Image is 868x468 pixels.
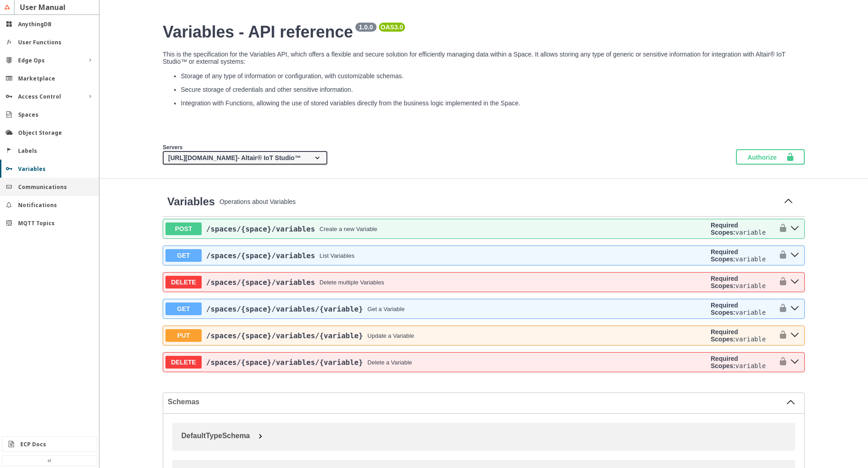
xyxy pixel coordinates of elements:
button: DefaultTypeSchema [177,427,800,444]
a: /spaces/{space}/variables [206,278,315,287]
code: variable [735,255,765,263]
code: variable [735,362,765,369]
span: GET [165,303,202,315]
button: authorization button unlocked [774,248,788,263]
button: put ​/spaces​/{space}​/variables​/{variable} [788,330,802,341]
code: variable [735,336,765,343]
a: /spaces/{space}/variables/{variable} [206,331,363,340]
button: get ​/spaces​/{space}​/variables [788,250,802,261]
pre: 1.0.0 [357,24,375,31]
button: GET/spaces/{space}/variablesList Variables [165,249,707,262]
code: variable [735,229,765,236]
span: Authorize [747,152,786,161]
span: PUT [165,329,202,342]
b: Required Scopes: [711,275,738,289]
button: DELETE/spaces/{space}/variablesDelete multiple Variables [165,276,707,288]
button: authorization button unlocked [774,328,788,343]
code: variable [735,282,765,289]
span: /spaces /{space} /variables [206,225,315,233]
span: /spaces /{space} /variables [206,278,315,287]
span: DELETE [165,276,202,288]
a: /spaces/{space}/variables [206,251,315,260]
span: DELETE [165,356,202,369]
span: /spaces /{space} /variables /{variable} [206,358,363,367]
h2: Variables - API reference [163,23,805,42]
p: This is the specification for the Variables API, which offers a flexible and secure solution for ... [163,51,805,65]
button: Collapse operation [781,195,796,208]
span: Schemas [168,398,786,406]
button: delete ​/spaces​/{space}​/variables​/{variable} [788,356,802,368]
p: Secure storage of credentials and other sensitive information. [181,86,805,93]
span: Servers [163,144,183,151]
button: Authorize [736,149,805,165]
div: Update a Variable [368,332,414,339]
button: authorization button unlocked [774,355,788,369]
p: Integration with Functions, allowing the use of stored variables directly from the business logic... [181,99,805,107]
button: Schemas [168,397,795,407]
span: /spaces /{space} /variables /{variable} [206,305,363,313]
b: Required Scopes: [711,355,738,369]
a: /spaces/{space}/variables/{variable} [206,305,363,313]
button: authorization button unlocked [774,302,788,316]
div: List Variables [320,252,354,259]
span: GET [165,249,202,262]
code: variable [735,309,765,316]
b: Required Scopes: [711,328,738,343]
button: delete ​/spaces​/{space}​/variables [788,276,802,288]
button: POST/spaces/{space}/variablesCreate a new Variable [165,222,707,235]
b: Required Scopes: [711,248,738,263]
button: GET/spaces/{space}/variables/{variable}Get a Variable [165,303,707,315]
span: DefaultTypeSchema [181,432,250,440]
div: Delete a Variable [368,359,412,366]
button: DELETE/spaces/{space}/variables/{variable}Delete a Variable [165,356,707,369]
b: Required Scopes: [711,222,738,236]
a: Variables [167,195,215,208]
button: authorization button unlocked [774,275,788,289]
p: Storage of any type of information or configuration, with customizable schemas. [181,72,805,80]
span: /spaces /{space} /variables /{variable} [206,331,363,340]
button: post ​/spaces​/{space}​/variables [788,223,802,235]
button: authorization button unlocked [774,222,788,236]
p: Operations about Variables [219,198,777,205]
b: Required Scopes: [711,302,738,316]
div: Delete multiple Variables [320,279,384,286]
div: Get a Variable [368,306,405,312]
div: Create a new Variable [320,226,377,232]
span: Variables [167,195,215,208]
span: /spaces /{space} /variables [206,251,315,260]
button: get ​/spaces​/{space}​/variables​/{variable} [788,303,802,315]
a: /spaces/{space}/variables [206,225,315,233]
a: /spaces/{space}/variables/{variable} [206,358,363,367]
span: POST [165,222,202,235]
pre: OAS 3.0 [381,24,403,31]
button: PUT/spaces/{space}/variables/{variable}Update a Variable [165,329,707,342]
